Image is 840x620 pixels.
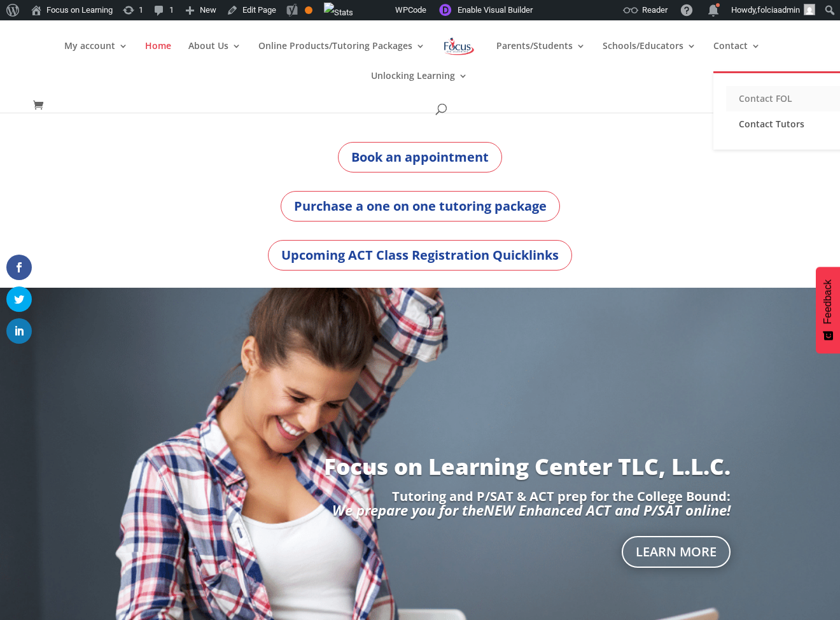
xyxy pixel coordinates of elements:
[371,71,468,101] a: Unlocking Learning
[109,490,731,503] p: Tutoring and P/SAT & ACT prep for the College Bound:
[268,240,572,271] a: Upcoming ACT Class Registration Quicklinks
[338,142,502,173] a: Book an appointment
[281,191,560,222] a: Purchase a one on one tutoring package
[188,41,241,71] a: About Us
[258,41,425,71] a: Online Products/Tutoring Packages
[64,41,128,71] a: My account
[145,41,171,71] a: Home
[496,41,585,71] a: Parents/Students
[442,35,475,58] img: Focus on Learning
[484,500,731,519] em: NEW Enhanced ACT and P/SAT online!
[757,5,800,15] span: folciaadmin
[324,3,353,23] img: Views over 48 hours. Click for more Jetpack Stats.
[305,6,312,14] div: OK
[603,41,696,71] a: Schools/Educators
[622,536,731,568] a: Learn More
[332,500,484,519] em: We prepare you for the
[822,279,834,324] span: Feedback
[816,267,840,353] button: Feedback - Show survey
[324,451,731,481] a: Focus on Learning Center TLC, L.L.C.
[713,41,760,71] a: Contact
